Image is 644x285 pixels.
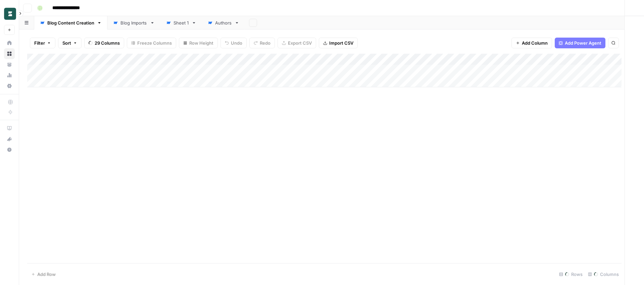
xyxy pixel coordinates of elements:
a: Usage [4,70,15,81]
span: Sort [62,40,71,46]
button: Freeze Columns [127,38,176,48]
div: Sheet 1 [174,19,189,26]
a: AirOps Academy [4,123,15,134]
button: Add Row [27,269,60,280]
button: Export CSV [278,38,316,48]
button: What's new? [4,134,15,144]
button: Workspace: Borderless [4,5,15,22]
span: Undo [231,40,242,46]
button: Row Height [179,38,218,48]
span: 29 Columns [95,40,120,46]
button: Redo [249,38,275,48]
a: Sheet 1 [160,16,202,30]
div: Blog Imports [120,19,147,26]
button: Filter [30,38,55,48]
button: Undo [220,38,247,48]
a: Browse [4,48,15,59]
span: Filter [34,40,45,46]
a: Blog Content Creation [34,16,107,30]
a: Authors [202,16,245,30]
a: Home [4,38,15,48]
div: Blog Content Creation [47,19,94,26]
button: Help + Support [4,144,15,155]
span: Redo [260,40,270,46]
a: Your Data [4,59,15,70]
span: Export CSV [288,40,312,46]
button: Sort [58,38,82,48]
span: Freeze Columns [137,40,172,46]
div: What's new? [4,134,14,144]
a: Blog Imports [107,16,160,30]
div: Authors [215,19,232,26]
a: Settings [4,81,15,91]
span: Add Row [37,271,56,278]
button: 29 Columns [84,38,124,48]
img: Borderless Logo [4,8,16,20]
span: Row Height [189,40,213,46]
